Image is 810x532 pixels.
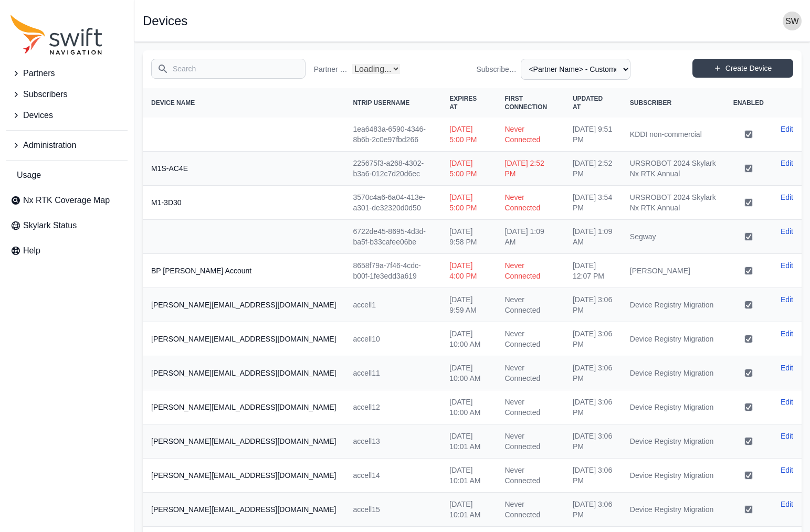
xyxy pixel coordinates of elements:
td: accell13 [344,424,441,459]
td: [DATE] 1:09 AM [497,220,564,254]
td: [DATE] 3:06 PM [564,493,622,527]
td: [DATE] 9:58 PM [441,220,496,254]
button: Subscribers [6,84,128,105]
td: accell15 [344,493,441,527]
td: 8658f79a-7f46-4cdc-b00f-1fe3edd3a619 [344,254,441,288]
td: Device Registry Migration [622,493,725,527]
td: Device Registry Migration [622,322,725,356]
th: [PERSON_NAME][EMAIL_ADDRESS][DOMAIN_NAME] [143,424,344,459]
th: [PERSON_NAME][EMAIL_ADDRESS][DOMAIN_NAME] [143,493,344,527]
td: 3570c4a6-6a04-413e-a301-de32320d0d50 [344,186,441,220]
td: 1ea6483a-6590-4346-8b6b-2c0e97fbd266 [344,118,441,152]
td: [DATE] 4:00 PM [441,254,496,288]
td: Never Connected [497,118,564,152]
td: Device Registry Migration [622,459,725,493]
td: [DATE] 10:00 AM [441,390,496,424]
a: Edit [781,328,793,339]
td: KDDI non-commercial [622,118,725,152]
a: Edit [781,124,793,134]
td: [DATE] 5:00 PM [441,186,496,220]
th: M1S-AC4E [143,152,344,186]
td: [DATE] 10:01 AM [441,424,496,459]
td: [DATE] 9:59 AM [441,288,496,322]
td: Never Connected [497,390,564,424]
td: Device Registry Migration [622,288,725,322]
span: Help [23,244,40,257]
td: [DATE] 1:09 AM [564,220,622,254]
span: Subscribers [23,88,67,101]
a: Edit [781,192,793,203]
td: accell1 [344,288,441,322]
th: [PERSON_NAME][EMAIL_ADDRESS][DOMAIN_NAME] [143,390,344,424]
button: Partners [6,63,128,84]
h1: Devices [143,15,187,27]
a: Edit [781,260,793,271]
span: Partners [23,67,55,80]
label: Partner Name [314,64,348,75]
a: Edit [781,397,793,407]
td: [DATE] 3:06 PM [564,390,622,424]
td: URSROBOT 2024 Skylark Nx RTK Annual [622,186,725,220]
span: Skylark Status [23,219,77,232]
th: [PERSON_NAME][EMAIL_ADDRESS][DOMAIN_NAME] [143,288,344,322]
img: user photo [783,12,802,30]
a: Skylark Status [6,215,128,236]
td: Segway [622,220,725,254]
span: Devices [23,109,53,122]
td: [DATE] 5:00 PM [441,118,496,152]
span: Updated At [573,95,603,111]
a: Edit [781,158,793,168]
td: accell12 [344,390,441,424]
th: Subscriber [622,88,725,118]
a: Nx RTK Coverage Map [6,190,128,211]
td: 6722de45-8695-4d3d-ba5f-b33cafee06be [344,220,441,254]
td: [DATE] 10:01 AM [441,459,496,493]
input: Search [151,59,306,79]
td: Never Connected [497,493,564,527]
td: accell10 [344,322,441,356]
td: Never Connected [497,322,564,356]
td: [PERSON_NAME] [622,254,725,288]
a: Edit [781,465,793,475]
td: [DATE] 3:06 PM [564,424,622,459]
a: Edit [781,226,793,237]
a: Usage [6,165,128,186]
td: [DATE] 2:52 PM [564,152,622,186]
th: Device Name [143,88,344,118]
td: URSROBOT 2024 Skylark Nx RTK Annual [622,152,725,186]
a: Edit [781,294,793,305]
span: Administration [23,139,76,152]
th: M1-3D30 [143,186,344,220]
td: [DATE] 3:06 PM [564,322,622,356]
td: Never Connected [497,356,564,390]
td: [DATE] 3:54 PM [564,186,622,220]
td: [DATE] 12:07 PM [564,254,622,288]
td: accell14 [344,459,441,493]
a: Edit [781,363,793,373]
td: [DATE] 5:00 PM [441,152,496,186]
a: Edit [781,431,793,441]
td: Device Registry Migration [622,424,725,459]
th: NTRIP Username [344,88,441,118]
span: Usage [17,169,41,182]
td: [DATE] 2:52 PM [497,152,564,186]
a: Create Device [692,59,793,78]
td: [DATE] 9:51 PM [564,118,622,152]
select: Subscriber [521,59,630,80]
span: Nx RTK Coverage Map [23,194,110,207]
td: Never Connected [497,186,564,220]
td: [DATE] 3:06 PM [564,288,622,322]
td: Never Connected [497,459,564,493]
td: [DATE] 10:00 AM [441,356,496,390]
span: Expires At [449,95,477,111]
td: [DATE] 3:06 PM [564,356,622,390]
td: [DATE] 10:00 AM [441,322,496,356]
td: [DATE] 3:06 PM [564,459,622,493]
th: [PERSON_NAME][EMAIL_ADDRESS][DOMAIN_NAME] [143,322,344,356]
td: 225675f3-a268-4302-b3a6-012c7d20d6ec [344,152,441,186]
button: Administration [6,135,128,156]
a: Help [6,240,128,261]
th: [PERSON_NAME][EMAIL_ADDRESS][DOMAIN_NAME] [143,459,344,493]
th: Enabled [725,88,772,118]
th: [PERSON_NAME][EMAIL_ADDRESS][DOMAIN_NAME] [143,356,344,390]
